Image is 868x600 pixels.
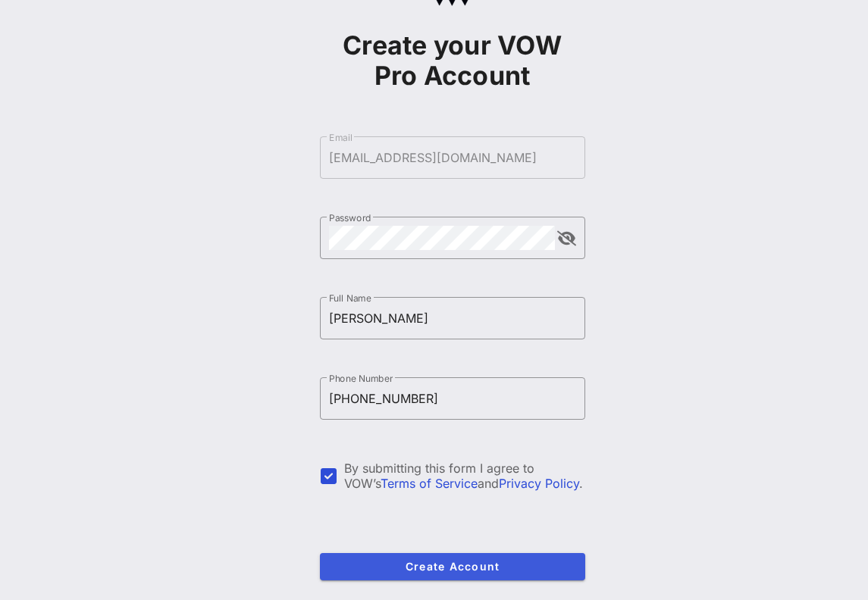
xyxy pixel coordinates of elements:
label: Password [329,212,371,223]
label: Full Name [329,292,371,304]
div: By submitting this form I agree to VOW’s and . [344,461,585,491]
h1: Create your VOW Pro Account [320,30,585,91]
button: Create Account [320,553,585,580]
button: append icon [557,231,576,246]
a: Privacy Policy [499,476,579,491]
label: Email [329,132,353,143]
span: Create Account [332,560,573,573]
label: Phone Number [329,373,393,384]
a: Terms of Service [381,476,478,491]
